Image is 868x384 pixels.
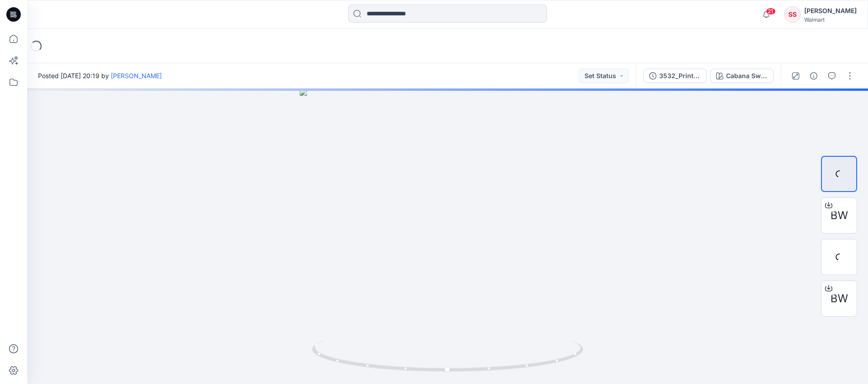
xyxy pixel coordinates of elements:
div: SS [784,6,801,23]
span: Posted [DATE] 20:19 by [38,71,162,80]
span: BW [830,290,848,307]
button: Details [807,69,821,83]
span: BW [830,207,848,224]
div: 3532_Printed Short_ASTM_GRADING VERIFICATION [659,71,701,81]
button: Cabana Swim Print [710,69,774,83]
div: Cabana Swim Print [726,71,768,81]
div: Walmart [804,16,857,23]
span: 21 [766,8,776,15]
button: 3532_Printed Short_ASTM_GRADING VERIFICATION [643,69,707,83]
a: [PERSON_NAME] [111,72,162,80]
div: [PERSON_NAME] [804,5,857,16]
